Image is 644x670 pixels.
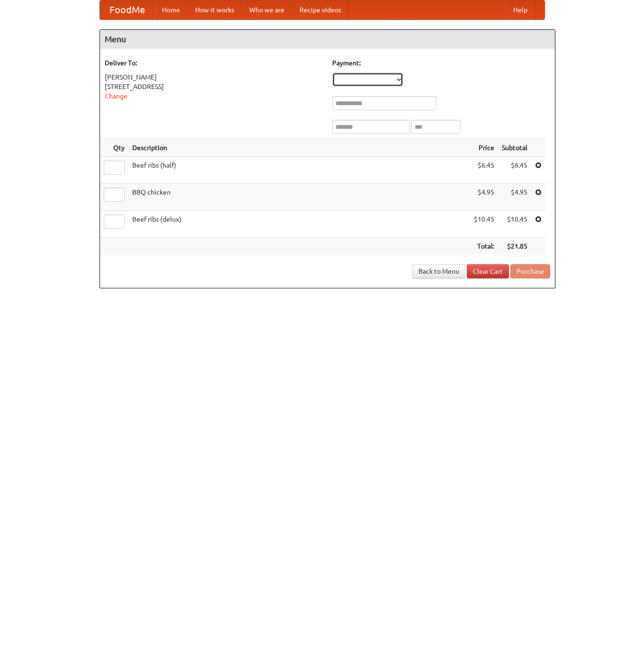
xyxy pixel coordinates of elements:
td: $4.95 [470,184,498,211]
td: BBQ chicken [128,184,470,211]
td: Beef ribs (half) [128,157,470,184]
td: $6.45 [498,157,531,184]
a: Clear Cart [467,264,509,278]
h5: Payment: [332,58,550,68]
button: Purchase [510,264,550,278]
td: Beef ribs (delux) [128,211,470,238]
a: How it works [188,0,242,19]
th: Subtotal [498,139,531,157]
td: $10.45 [498,211,531,238]
td: $6.45 [470,157,498,184]
a: Help [506,0,535,19]
h4: Menu [100,30,555,49]
a: FoodMe [100,0,154,19]
th: $21.85 [498,238,531,255]
a: Home [154,0,188,19]
a: Change [105,92,127,100]
th: Price [470,139,498,157]
td: $10.45 [470,211,498,238]
th: Total: [470,238,498,255]
a: Back to Menu [412,264,465,278]
div: [PERSON_NAME] [105,72,323,82]
a: Who we are [242,0,292,19]
th: Qty [100,139,128,157]
h5: Deliver To: [105,58,323,68]
div: [STREET_ADDRESS] [105,82,323,91]
th: Description [128,139,470,157]
a: Recipe videos [292,0,349,19]
td: $4.95 [498,184,531,211]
